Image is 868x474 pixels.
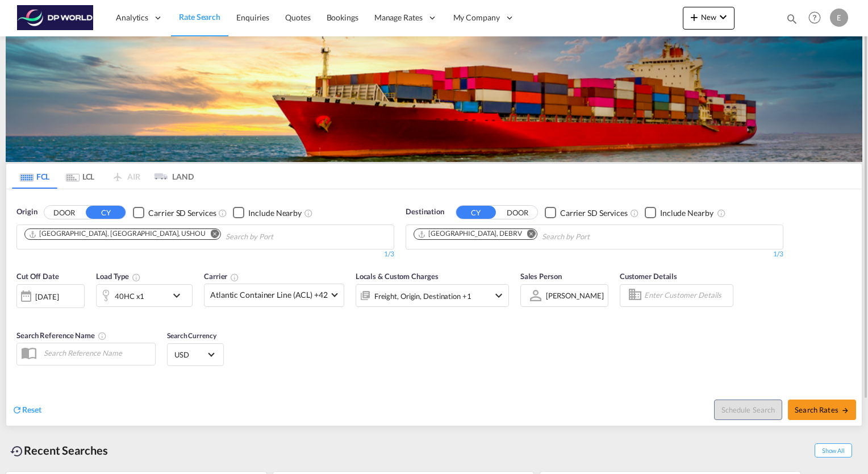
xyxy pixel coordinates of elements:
md-chips-wrap: Chips container. Use arrow keys to select chips. [23,225,338,246]
div: Press delete to remove this chip. [28,229,208,239]
button: DOOR [44,206,84,219]
div: Recent Searches [6,438,112,463]
span: Cut Off Date [16,272,59,281]
button: Note: By default Schedule search will only considerorigin ports, destination ports and cut off da... [714,400,782,420]
span: Atlantic Container Line (ACL) +42 [210,289,328,301]
span: Load Type [96,272,141,281]
div: Carrier SD Services [148,207,216,219]
md-icon: icon-information-outline [132,273,141,282]
md-chips-wrap: Chips container. Use arrow keys to select chips. [412,225,654,246]
div: icon-refreshReset [12,404,41,417]
span: Show All [815,443,852,458]
div: [DATE] [16,284,85,308]
span: Help [805,8,824,27]
span: Carrier [204,272,239,281]
div: E [830,9,848,27]
div: Bremerhaven, DEBRV [418,229,522,239]
md-pagination-wrapper: Use the left and right arrow keys to navigate between tabs [12,164,194,189]
md-datepicker: Select [16,306,25,322]
div: Freight Origin Destination Factory Stuffing [374,288,471,304]
div: icon-magnify [786,13,798,30]
span: My Company [453,12,500,23]
md-icon: Unchecked: Ignores neighbouring ports when fetching rates.Checked : Includes neighbouring ports w... [304,209,313,218]
md-icon: The selected Trucker/Carrierwill be displayed in the rate results If the rates are from another f... [230,273,239,282]
md-checkbox: Checkbox No Ink [133,206,216,218]
span: USD [174,350,206,360]
md-icon: icon-chevron-down [716,10,730,24]
div: OriginDOOR CY Checkbox No InkUnchecked: Search for CY (Container Yard) services for all selected ... [6,189,862,425]
div: 1/3 [406,250,783,259]
button: CY [456,206,496,219]
span: New [687,13,730,22]
input: Enter Customer Details [644,287,729,304]
div: [DATE] [35,292,59,302]
md-icon: Your search will be saved by the below given name [98,331,107,340]
button: Remove [203,229,220,240]
button: DOOR [498,206,537,219]
md-icon: icon-plus 400-fg [687,10,701,24]
span: Search Rates [795,405,849,414]
div: Include Nearby [248,207,302,219]
span: Search Reference Name [16,331,107,340]
div: [PERSON_NAME] [546,291,604,300]
md-tab-item: FCL [12,164,57,189]
md-checkbox: Checkbox No Ink [233,206,302,218]
span: Locals & Custom Charges [356,272,439,281]
button: Search Ratesicon-arrow-right [788,400,856,420]
span: Analytics [116,12,148,23]
span: Sales Person [520,272,562,281]
div: 1/3 [16,250,394,259]
div: Freight Origin Destination Factory Stuffingicon-chevron-down [356,284,509,307]
span: Search Currency [167,331,216,340]
button: CY [86,206,126,219]
img: LCL+%26+FCL+BACKGROUND.png [6,36,862,162]
img: c08ca190194411f088ed0f3ba295208c.png [17,5,94,31]
md-tab-item: LCL [57,164,103,189]
button: Remove [520,229,537,240]
span: Customer Details [620,272,677,281]
span: Reset [22,405,41,414]
md-icon: icon-refresh [12,405,22,415]
md-icon: Unchecked: Search for CY (Container Yard) services for all selected carriers.Checked : Search for... [218,209,227,218]
span: Destination [406,206,444,218]
div: Carrier SD Services [560,207,628,219]
span: Rate Search [179,12,220,22]
div: Houston, TX, USHOU [28,229,206,239]
md-icon: icon-arrow-right [841,406,849,414]
md-checkbox: Checkbox No Ink [545,206,628,218]
input: Chips input. [226,228,333,246]
span: Manage Rates [374,12,423,23]
input: Chips input. [542,228,650,246]
md-select: Sales Person: Eugene Kim [545,287,605,303]
span: Bookings [327,13,358,22]
div: Help [805,8,830,28]
md-tab-item: LAND [148,164,194,189]
span: Enquiries [236,13,269,22]
div: Press delete to remove this chip. [418,229,524,239]
md-icon: icon-backup-restore [10,444,24,458]
span: Quotes [285,13,310,22]
md-checkbox: Checkbox No Ink [645,206,713,218]
div: 40HC x1 [115,288,144,304]
div: 40HC x1icon-chevron-down [96,284,193,307]
span: Origin [16,206,37,218]
input: Search Reference Name [38,344,155,361]
button: icon-plus 400-fgNewicon-chevron-down [683,7,735,30]
md-icon: icon-magnify [786,13,798,25]
md-icon: Unchecked: Ignores neighbouring ports when fetching rates.Checked : Includes neighbouring ports w... [717,209,726,218]
md-icon: Unchecked: Search for CY (Container Yard) services for all selected carriers.Checked : Search for... [630,209,639,218]
div: Include Nearby [660,207,713,219]
md-icon: icon-chevron-down [492,289,506,302]
md-icon: icon-chevron-down [170,289,189,302]
md-select: Select Currency: $ USDUnited States Dollar [173,346,218,363]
